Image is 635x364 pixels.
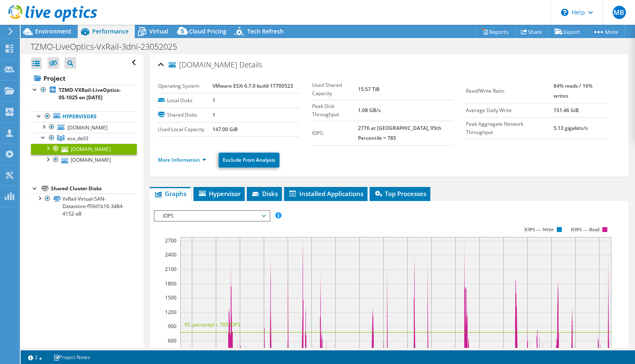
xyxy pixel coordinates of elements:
[561,9,568,16] svg: \n
[31,111,137,122] a: Hypervisors
[312,81,358,98] label: Used Shared Capacity
[475,25,515,38] a: Reports
[154,189,186,198] span: Graphs
[48,352,96,362] a: Project Notes
[466,87,554,95] label: Read/Write Ratio
[554,82,592,99] b: 84% reads / 16% writes
[149,27,168,35] span: Virtual
[358,107,381,114] b: 1.08 GB/s
[59,86,121,101] b: TZMO-VXRail-LiveOptics-05-1025 on [DATE]
[31,85,137,103] a: TZMO-VXRail-LiveOptics-05-1025 on [DATE]
[159,211,265,221] span: IOPS
[212,97,215,104] b: 1
[31,144,137,154] a: [DOMAIN_NAME]
[548,25,587,38] a: Export
[165,280,177,287] text: 1800
[358,86,380,93] b: 15.57 TiB
[515,25,549,38] a: Share
[31,133,137,144] a: esx_dell3
[184,321,240,328] text: 95. percentyl = 785 IOPS
[212,82,293,89] b: VMware ESXi 6.7.0 build-17700523
[189,27,227,35] span: Cloud Pricing
[312,102,358,119] label: Peak Disk Throughput
[466,106,554,115] label: Average Daily Write
[165,309,177,316] text: 1200
[31,155,137,165] a: [DOMAIN_NAME]
[312,129,358,137] label: IOPS:
[158,125,212,134] label: Used Local Capacity
[165,251,177,258] text: 2400
[169,61,237,69] span: [DOMAIN_NAME]
[165,266,177,273] text: 2100
[168,337,177,344] text: 600
[613,6,626,19] span: MB
[158,156,206,163] a: More Information
[212,126,238,133] b: 147.00 GiB
[358,125,442,141] b: 2776 at [GEOGRAPHIC_DATA], 95th Percentile = 785
[247,27,284,35] span: Tech Refresh
[158,111,212,119] label: Shared Disks
[168,323,177,330] text: 900
[239,60,262,69] span: Details
[198,189,241,198] span: Hypervisor
[51,184,137,194] div: Shared Cluster Disks
[31,72,137,85] a: Project
[165,294,177,301] text: 1500
[554,125,588,132] b: 5.13 gigabits/s
[466,120,554,136] label: Peak Aggregate Network Throughput
[31,194,137,219] a: VxRail-Virtual-SAN-Datastore-f59d1b16-3484-4152-a8
[554,107,579,114] b: 151.46 GiB
[27,42,190,51] h1: TZMO-LiveOptics-VxRail-3dni-23052025
[586,25,625,38] a: More
[165,237,177,244] text: 2700
[288,189,363,198] span: Installed Applications
[67,135,88,142] span: esx_dell3
[525,227,554,232] text: IOPS — Write
[31,122,137,133] a: [DOMAIN_NAME]
[251,189,278,198] span: Disks
[92,27,129,35] span: Performance
[35,27,72,35] span: Environment
[219,153,279,168] a: Exclude From Analysis
[158,82,212,90] label: Operating System
[22,352,48,362] a: 2
[67,124,107,131] span: [DOMAIN_NAME]
[158,96,212,105] label: Local Disks
[374,189,426,198] span: Top Processes
[571,227,600,232] text: IOPS — Read
[212,111,215,118] b: 1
